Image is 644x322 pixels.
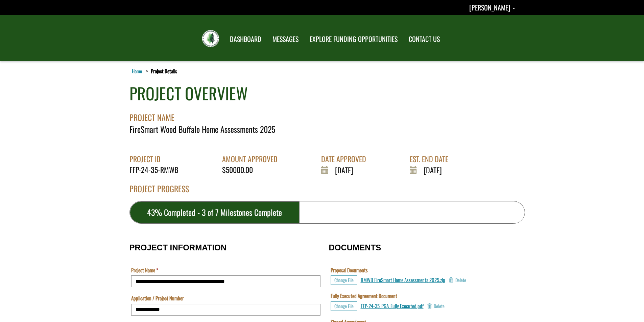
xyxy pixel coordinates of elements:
div: PROJECT OVERVIEW [129,82,248,105]
div: [DATE] [410,165,453,175]
label: Fully Executed Agreement Document [331,292,397,299]
a: FFP-24-35_PGA_Fully Executed.pdf [361,302,424,309]
label: Application / Project Number [131,295,184,302]
div: AMOUNT APPROVED [222,154,283,164]
label: Proposal Documents [331,267,368,274]
a: MESSAGES [267,31,304,48]
a: Alan Gammon [469,2,515,13]
button: Choose File for Fully Executed Agreement Document [331,301,357,311]
nav: Main Navigation [224,29,445,48]
div: PROJECT NAME [129,105,525,123]
span: [PERSON_NAME] [469,2,510,13]
div: $50000.00 [222,165,283,175]
a: Home [130,67,143,75]
a: RMWB FireSmart Home Assessments 2025.zip [361,276,445,283]
div: EST. END DATE [410,154,453,164]
div: 43% Completed - 3 of 7 Milestones Complete [130,201,300,223]
button: Choose File for Proposal Documents [331,275,357,285]
div: PROJECT ID [129,154,184,164]
input: Project Name [131,275,320,287]
h3: PROJECT INFORMATION [129,243,322,252]
a: EXPLORE FUNDING OPPORTUNITIES [305,31,403,48]
button: Delete [427,301,445,311]
label: Project Name [131,267,158,274]
a: CONTACT US [404,31,445,48]
a: DASHBOARD [225,31,266,48]
h3: DOCUMENTS [329,243,515,252]
div: PROJECT PROGRESS [129,183,525,201]
div: FireSmart Wood Buffalo Home Assessments 2025 [129,123,525,135]
img: FRIAA Submissions Portal [202,30,219,47]
button: Delete [449,275,466,285]
div: [DATE] [321,165,371,175]
div: DATE APPROVED [321,154,371,164]
div: FFP-24-35-RMWB [129,165,184,175]
li: Project Details [144,68,177,75]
